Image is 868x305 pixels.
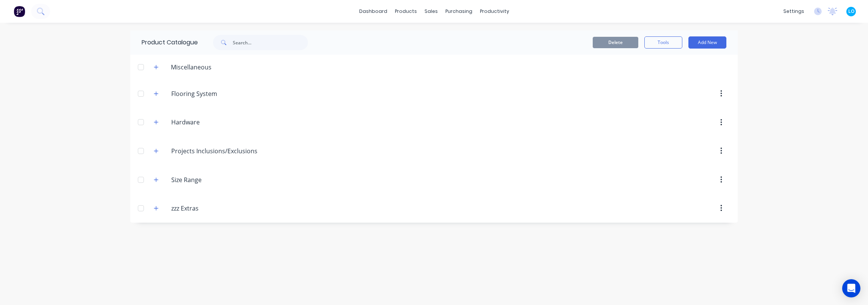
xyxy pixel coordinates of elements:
[593,37,638,48] button: Delete
[355,6,391,17] a: dashboard
[848,8,854,15] span: LO
[842,279,860,297] div: Open Intercom Messenger
[442,6,476,17] div: purchasing
[171,118,261,127] input: Enter category name
[171,204,261,213] input: Enter category name
[165,63,218,72] div: Miscellaneous
[391,6,421,17] div: products
[130,30,198,55] div: Product Catalogue
[14,6,25,17] img: Factory
[171,175,261,184] input: Enter category name
[171,89,261,98] input: Enter category name
[476,6,513,17] div: productivity
[233,35,308,50] input: Search...
[171,146,261,156] input: Enter category name
[780,6,808,17] div: settings
[421,6,442,17] div: sales
[644,36,682,49] button: Tools
[688,36,726,49] button: Add New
